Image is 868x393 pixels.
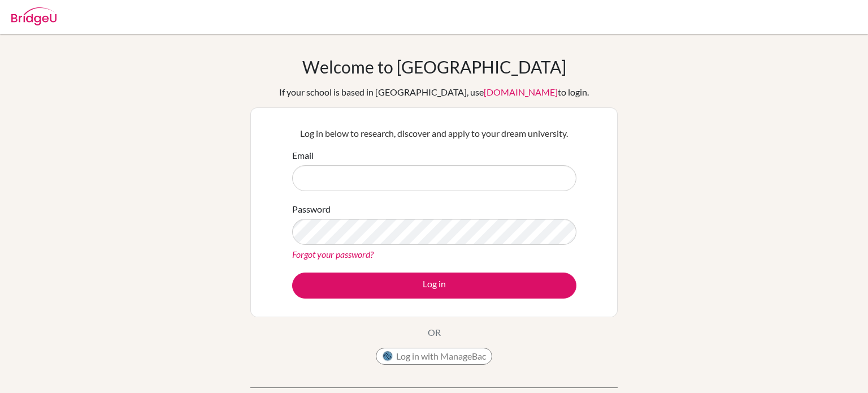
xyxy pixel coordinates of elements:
[11,7,57,25] img: Bridge-U
[292,273,576,299] button: Log in
[302,57,566,77] h1: Welcome to [GEOGRAPHIC_DATA]
[279,85,589,99] div: If your school is based in [GEOGRAPHIC_DATA], use to login.
[292,202,331,216] label: Password
[484,87,558,97] a: [DOMAIN_NAME]
[292,149,314,162] label: Email
[376,348,492,365] button: Log in with ManageBac
[292,127,576,140] p: Log in below to research, discover and apply to your dream university.
[428,326,441,339] p: OR
[292,249,374,260] a: Forgot your password?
